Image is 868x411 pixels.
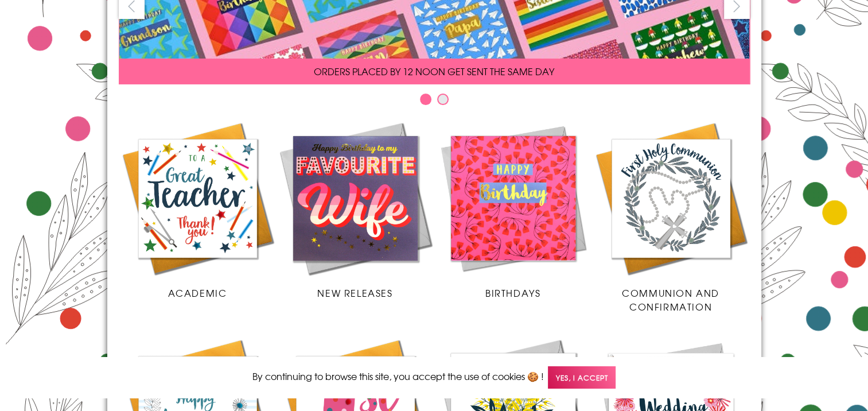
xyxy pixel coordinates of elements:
span: Communion and Confirmation [622,286,719,313]
a: Academic [119,119,277,300]
span: Yes, I accept [548,366,616,389]
span: Academic [168,286,227,300]
span: Birthdays [485,286,540,300]
button: Carousel Page 2 [437,94,449,105]
span: New Releases [317,286,392,300]
span: ORDERS PLACED BY 12 NOON GET SENT THE SAME DAY [314,64,554,78]
button: Carousel Page 1 (Current Slide) [420,94,431,105]
a: Birthdays [434,119,592,300]
a: Communion and Confirmation [592,119,750,313]
div: Carousel Pagination [119,93,750,111]
a: New Releases [277,119,434,300]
